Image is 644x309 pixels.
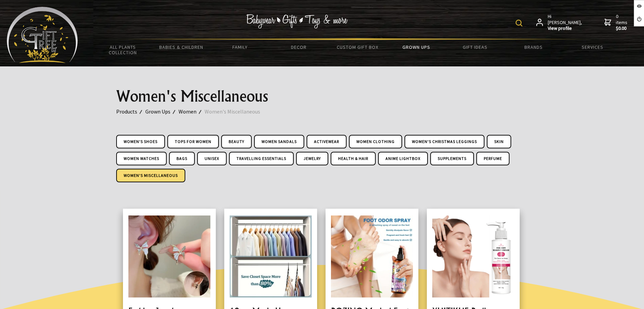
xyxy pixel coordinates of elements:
[116,88,528,104] h1: Women's Miscellaneous
[254,135,304,148] a: Women Sandals
[604,14,629,32] a: 0 items$0.00
[116,152,167,165] a: Women Watches
[349,135,402,148] a: Women Clothing
[616,13,629,32] span: 0 items
[179,107,205,116] a: Women
[221,135,252,148] a: Beauty
[404,135,484,148] a: Women's Christmas Leggings
[152,40,211,54] a: Babies & Children
[504,40,563,54] a: Brands
[548,25,583,32] strong: View profile
[563,40,622,54] a: Services
[548,14,583,32] span: Hi [PERSON_NAME],
[296,152,328,165] a: Jewelry
[616,25,629,32] strong: $0.00
[516,20,522,26] img: product search
[246,14,348,28] img: Babywear - Gifts - Toys & more
[445,40,504,54] a: Gift Ideas
[430,152,474,165] a: Supplements
[169,152,195,165] a: Bags
[387,40,445,54] a: Grown Ups
[197,152,227,165] a: UniSex
[229,152,294,165] a: Travelling Essentials
[116,107,145,116] a: Products
[116,135,165,148] a: Women's shoes
[7,7,78,63] img: Babyware - Gifts - Toys and more...
[167,135,219,148] a: Tops for Women
[205,107,268,116] a: Women's Miscellaneous
[116,169,185,182] a: Women's Miscellaneous
[145,107,179,116] a: Grown Ups
[328,40,387,54] a: Custom Gift Box
[378,152,428,165] a: Anime Lightbox
[536,14,583,32] a: Hi [PERSON_NAME],View profile
[94,40,152,60] a: All Plants Collection
[307,135,347,148] a: ActiveWear
[331,152,376,165] a: Health & Hair
[476,152,510,165] a: Perfume
[487,135,511,148] a: Skin
[211,40,269,54] a: Family
[269,40,328,54] a: Decor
